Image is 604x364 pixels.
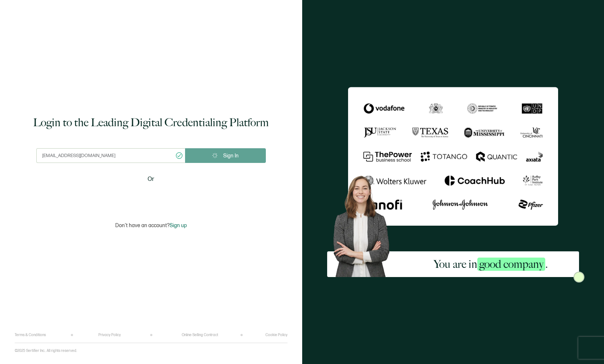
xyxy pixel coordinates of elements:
img: Sertifier Login - You are in <span class="strong-h">good company</span>. [348,87,558,225]
h2: You are in . [434,257,548,272]
img: Sertifier Login - You are in <span class="strong-h">good company</span>. Hero [327,171,403,277]
a: Online Selling Contract [182,333,218,337]
p: Don't have an account? [115,222,187,229]
a: Privacy Policy [98,333,121,337]
ion-icon: checkmark circle outline [175,152,183,160]
span: good company [477,258,545,271]
a: Terms & Conditions [15,333,46,337]
p: ©2025 Sertifier Inc.. All rights reserved. [15,349,77,353]
h1: Login to the Leading Digital Credentialing Platform [33,115,269,130]
span: Sign up [170,222,187,229]
img: Sertifier Login [574,272,585,283]
iframe: Sign in with Google Button [105,189,197,205]
a: Cookie Policy [265,333,287,337]
input: Enter your work email address [36,148,185,163]
span: Or [148,175,154,184]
